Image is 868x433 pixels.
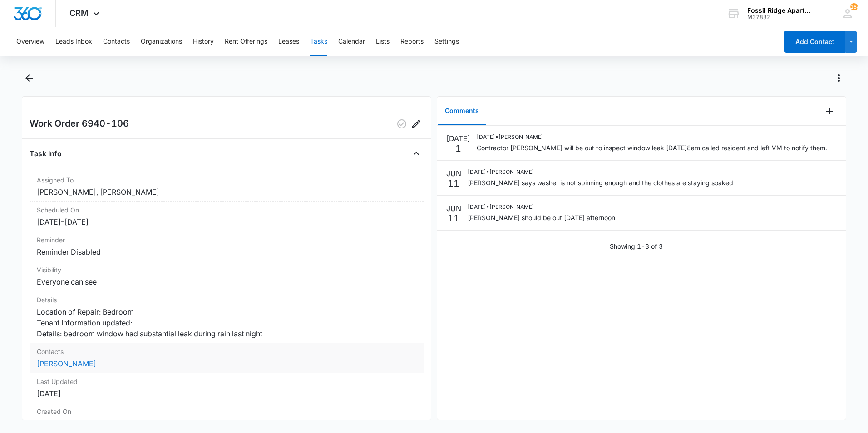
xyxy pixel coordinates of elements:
[278,27,299,56] button: Leases
[141,27,182,56] button: Organizations
[103,27,130,56] button: Contacts
[409,117,424,131] button: Edit
[37,295,416,305] dt: Details
[468,178,733,187] p: [PERSON_NAME] says washer is not spinning enough and the clothes are staying soaked
[37,306,416,339] dd: Location of Repair: Bedroom Tenant Information updated: Details: bedroom window had substantial l...
[822,104,837,118] button: Add Comment
[30,403,424,433] div: Created On[DATE]
[747,7,814,14] div: account name
[37,359,96,368] a: [PERSON_NAME]
[30,261,424,291] div: VisibilityEveryone can see
[30,117,129,131] h2: Work Order 6940-106
[455,144,461,153] p: 1
[747,14,814,20] div: account id
[37,265,416,275] dt: Visibility
[468,168,733,176] p: [DATE] • [PERSON_NAME]
[37,187,416,197] dd: [PERSON_NAME], [PERSON_NAME]
[850,3,858,10] span: 154
[225,27,267,56] button: Rent Offerings
[37,216,416,227] dd: [DATE] – [DATE]
[784,31,845,53] button: Add Contact
[37,347,416,356] dt: Contacts
[37,246,416,257] dd: Reminder Disabled
[448,179,459,188] p: 11
[30,172,424,202] div: Assigned To[PERSON_NAME], [PERSON_NAME]
[30,291,424,343] div: DetailsLocation of Repair: Bedroom Tenant Information updated: Details: bedroom window had substa...
[30,148,62,159] h4: Task Info
[832,71,846,85] button: Actions
[37,407,416,416] dt: Created On
[409,146,424,161] button: Close
[477,133,827,141] p: [DATE] • [PERSON_NAME]
[69,8,89,18] span: CRM
[434,27,459,56] button: Settings
[448,214,459,223] p: 11
[310,27,327,56] button: Tasks
[468,203,615,211] p: [DATE] • [PERSON_NAME]
[438,97,486,125] button: Comments
[376,27,390,56] button: Lists
[30,202,424,231] div: Scheduled On[DATE]–[DATE]
[850,3,858,10] div: notifications count
[468,213,615,222] p: [PERSON_NAME] should be out [DATE] afternoon
[30,343,424,373] div: Contacts[PERSON_NAME]
[37,235,416,245] dt: Reminder
[37,388,416,399] dd: [DATE]
[446,133,470,144] p: [DATE]
[193,27,214,56] button: History
[37,175,416,185] dt: Assigned To
[37,276,416,287] dd: Everyone can see
[338,27,365,56] button: Calendar
[37,377,416,386] dt: Last Updated
[16,27,44,56] button: Overview
[22,71,36,85] button: Back
[446,168,461,179] p: JUN
[55,27,92,56] button: Leads Inbox
[446,203,461,214] p: JUN
[30,373,424,403] div: Last Updated[DATE]
[30,231,424,261] div: ReminderReminder Disabled
[400,27,424,56] button: Reports
[37,418,416,429] dd: [DATE]
[37,205,416,215] dt: Scheduled On
[610,241,663,251] p: Showing 1-3 of 3
[477,143,827,153] p: Contractor [PERSON_NAME] will be out to inspect window leak [DATE]8am called resident and left VM...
